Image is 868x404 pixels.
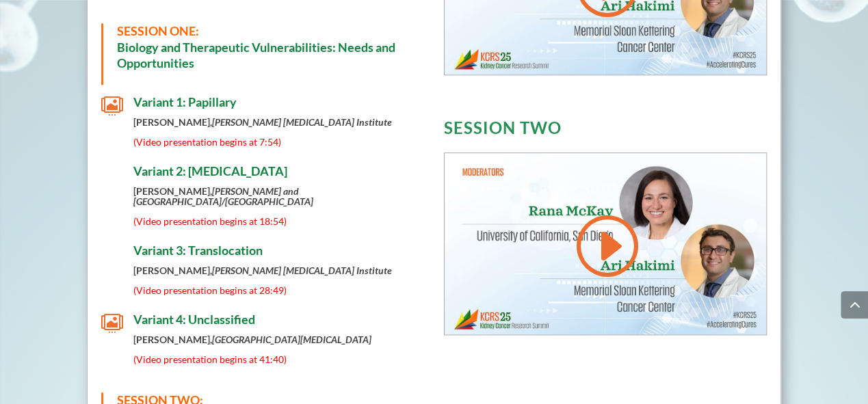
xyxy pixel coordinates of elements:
span: Variant 3: Translocation [133,243,263,258]
span: Variant 2: [MEDICAL_DATA] [133,163,287,178]
em: [PERSON_NAME] [MEDICAL_DATA] Institute [212,265,392,276]
em: [PERSON_NAME] [MEDICAL_DATA] Institute [212,116,392,128]
span:  [101,164,123,186]
span: SESSION ONE: [117,23,199,38]
span: Variant 1: Papillary [133,94,237,109]
strong: Biology and Therapeutic Vulnerabilities: Needs and Opportunities [117,40,395,70]
span: (Video presentation begins at 28:49) [133,284,287,296]
span: Variant 4: Unclassified [133,312,255,327]
em: [GEOGRAPHIC_DATA][MEDICAL_DATA] [212,334,371,345]
span: (Video presentation begins at 41:40) [133,353,287,365]
strong: [PERSON_NAME], [133,116,392,128]
h3: SESSION TWO [444,120,767,143]
span:  [101,95,123,117]
em: [PERSON_NAME] and [GEOGRAPHIC_DATA]/[GEOGRAPHIC_DATA] [133,185,313,207]
span:  [101,243,123,265]
span: (Video presentation begins at 18:54) [133,215,287,227]
span:  [101,312,123,334]
strong: [PERSON_NAME], [133,334,371,345]
strong: [PERSON_NAME], [133,265,392,276]
strong: [PERSON_NAME], [133,185,313,207]
span: (Video presentation begins at 7:54) [133,136,281,148]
